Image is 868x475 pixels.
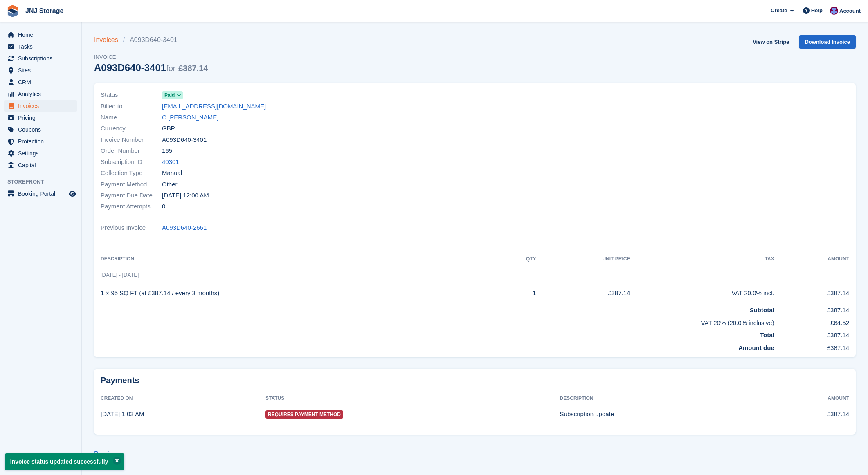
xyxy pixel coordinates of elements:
[774,284,849,302] td: £387.14
[94,62,208,73] div: A093D640-3401
[18,159,67,171] span: Capital
[101,223,162,233] span: Previous Invoice
[4,100,77,112] a: menu
[536,253,630,266] th: Unit Price
[502,253,536,266] th: QTY
[18,148,67,159] span: Settings
[101,202,162,211] span: Payment Attempts
[101,90,162,100] span: Status
[94,35,123,45] a: Invoices
[749,35,792,49] a: View on Stripe
[774,315,849,328] td: £64.52
[774,327,849,340] td: £387.14
[18,41,67,52] span: Tasks
[101,191,162,200] span: Payment Due Date
[7,5,19,17] img: stora-icon-8386f47178a22dfd0bd8f6a31ec36ba5ce8667c1dd55bd0f319d3a0aa187defe.svg
[101,253,502,266] th: Description
[18,188,67,199] span: Booking Portal
[18,53,67,64] span: Subscriptions
[630,253,774,266] th: Tax
[560,392,765,405] th: Description
[799,35,856,49] a: Download Invoice
[101,146,162,156] span: Order Number
[101,124,162,133] span: Currency
[162,180,178,189] span: Other
[265,410,343,419] span: Requires Payment Method
[18,112,67,123] span: Pricing
[4,124,77,135] a: menu
[839,7,861,15] span: Account
[101,410,144,417] time: 2025-07-29 00:03:04 UTC
[750,307,774,314] strong: Subtotal
[4,41,77,52] a: menu
[101,102,162,111] span: Billed to
[4,29,77,40] a: menu
[101,315,774,328] td: VAT 20% (20.0% inclusive)
[18,76,67,88] span: CRM
[94,53,208,61] span: Invoice
[162,135,207,145] span: A093D640-3401
[738,344,774,351] strong: Amount due
[4,76,77,88] a: menu
[4,136,77,147] a: menu
[18,29,67,40] span: Home
[560,405,765,423] td: Subscription update
[811,7,823,15] span: Help
[4,159,77,171] a: menu
[101,168,162,178] span: Collection Type
[101,135,162,145] span: Invoice Number
[101,113,162,122] span: Name
[162,202,165,211] span: 0
[162,124,175,133] span: GBP
[162,90,183,100] a: Paid
[774,302,849,315] td: £387.14
[7,178,81,186] span: Storefront
[162,102,266,111] a: [EMAIL_ADDRESS][DOMAIN_NAME]
[101,284,502,302] td: 1 × 95 SQ FT (at £387.14 / every 3 months)
[101,392,265,405] th: Created On
[162,191,209,200] time: 2025-07-29 23:00:00 UTC
[162,157,179,167] a: 40301
[4,53,77,64] a: menu
[18,136,67,147] span: Protection
[4,148,77,159] a: menu
[4,65,77,76] a: menu
[162,146,172,156] span: 165
[765,392,849,405] th: Amount
[630,289,774,298] div: VAT 20.0% incl.
[4,88,77,100] a: menu
[164,92,175,99] span: Paid
[162,223,207,233] a: A093D640-2661
[771,7,787,15] span: Create
[94,35,208,45] nav: breadcrumbs
[178,64,208,73] span: £387.14
[5,453,124,470] p: Invoice status updated successfully
[101,180,162,189] span: Payment Method
[162,113,218,122] a: C [PERSON_NAME]
[101,157,162,167] span: Subscription ID
[774,253,849,266] th: Amount
[101,272,139,278] span: [DATE] - [DATE]
[18,124,67,135] span: Coupons
[18,65,67,76] span: Sites
[18,100,67,112] span: Invoices
[67,189,77,199] a: Preview store
[502,284,536,302] td: 1
[536,284,630,302] td: £387.14
[166,64,175,73] span: for
[265,392,560,405] th: Status
[4,112,77,123] a: menu
[774,340,849,353] td: £387.14
[830,7,838,15] img: Jonathan Scrase
[101,375,849,385] h2: Payments
[162,168,182,178] span: Manual
[4,188,77,199] a: menu
[760,332,774,338] strong: Total
[22,4,67,18] a: JNJ Storage
[765,405,849,423] td: £387.14
[18,88,67,100] span: Analytics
